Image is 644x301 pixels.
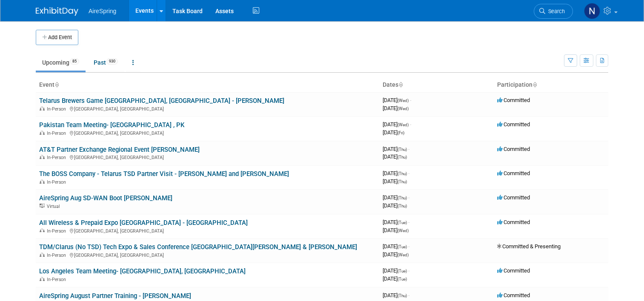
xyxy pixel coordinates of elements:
span: [DATE] [383,178,407,185]
div: [GEOGRAPHIC_DATA], [GEOGRAPHIC_DATA] [39,153,376,160]
span: - [408,219,409,225]
a: AireSpring Aug SD-WAN Boot [PERSON_NAME] [39,194,172,202]
span: [DATE] [383,202,407,209]
span: [DATE] [383,105,409,111]
div: [GEOGRAPHIC_DATA], [GEOGRAPHIC_DATA] [39,105,376,112]
a: Search [534,4,573,19]
span: Committed [497,194,530,201]
span: [DATE] [383,146,409,152]
span: Committed [497,97,530,103]
th: Event [36,78,379,92]
span: - [408,170,409,176]
div: [GEOGRAPHIC_DATA], [GEOGRAPHIC_DATA] [39,251,376,258]
div: [GEOGRAPHIC_DATA], [GEOGRAPHIC_DATA] [39,227,376,234]
span: Committed [497,170,530,176]
span: (Wed) [398,253,409,257]
img: In-Person Event [40,179,45,184]
span: (Tue) [398,244,407,249]
span: [DATE] [383,97,411,103]
span: [DATE] [383,251,409,258]
span: [DATE] [383,292,409,298]
img: Virtual Event [40,204,45,208]
a: Pakistan Team Meeting- [GEOGRAPHIC_DATA] , PK [39,121,184,129]
span: (Thu) [398,147,407,152]
span: [DATE] [383,219,409,225]
span: - [408,146,409,152]
span: In-Person [47,253,69,258]
div: [GEOGRAPHIC_DATA], [GEOGRAPHIC_DATA] [39,129,376,136]
button: Add Event [36,30,78,45]
img: ExhibitDay [36,7,78,16]
span: In-Person [47,179,69,185]
span: (Thu) [398,293,407,298]
span: (Tue) [398,277,407,281]
span: (Wed) [398,228,409,233]
img: In-Person Event [40,277,45,281]
span: - [408,194,409,201]
span: (Wed) [398,106,409,111]
span: AireSpring [89,8,116,14]
a: The BOSS Company - Telarus TSD Partner Visit - [PERSON_NAME] and [PERSON_NAME] [39,170,289,178]
span: [DATE] [383,267,409,274]
span: - [410,97,411,103]
a: Upcoming85 [36,54,86,71]
img: Natalie Pyron [584,3,600,19]
span: Committed [497,267,530,274]
span: (Wed) [398,122,409,127]
span: Committed [497,121,530,128]
span: (Thu) [398,196,407,200]
span: [DATE] [383,275,407,282]
span: - [408,243,409,250]
span: [DATE] [383,170,409,176]
span: In-Person [47,131,69,136]
span: In-Person [47,155,69,160]
span: [DATE] [383,121,411,128]
a: Sort by Event Name [54,81,59,88]
span: [DATE] [383,194,409,201]
span: (Tue) [398,269,407,273]
span: - [408,292,409,298]
span: [DATE] [383,129,404,136]
span: Virtual [47,204,62,209]
th: Participation [494,78,608,92]
a: TDM/Clarus (No TSD) Tech Expo & Sales Conference [GEOGRAPHIC_DATA][PERSON_NAME] & [PERSON_NAME] [39,243,357,251]
span: Committed [497,219,530,225]
a: Past930 [87,54,124,71]
span: Committed & Presenting [497,243,561,250]
span: Committed [497,292,530,298]
a: All Wireless & Prepaid Expo [GEOGRAPHIC_DATA] - [GEOGRAPHIC_DATA] [39,219,248,227]
span: (Fri) [398,131,404,135]
span: (Thu) [398,171,407,176]
a: Sort by Start Date [398,81,403,88]
span: In-Person [47,106,69,112]
span: Search [545,8,565,14]
span: In-Person [47,228,69,234]
img: In-Person Event [40,228,45,233]
span: (Tue) [398,220,407,225]
span: (Thu) [398,204,407,208]
span: [DATE] [383,243,409,250]
span: (Wed) [398,98,409,103]
span: - [410,121,411,128]
a: AT&T Partner Exchange Regional Event [PERSON_NAME] [39,146,200,153]
img: In-Person Event [40,131,45,135]
a: Sort by Participation Type [532,81,537,88]
span: [DATE] [383,153,407,160]
a: AireSpring August Partner Training - [PERSON_NAME] [39,292,191,300]
span: 930 [106,58,118,65]
span: 85 [70,58,79,65]
th: Dates [379,78,494,92]
span: (Thu) [398,155,407,159]
img: In-Person Event [40,155,45,159]
span: - [408,267,409,274]
a: Telarus Brewers Game [GEOGRAPHIC_DATA], [GEOGRAPHIC_DATA] - [PERSON_NAME] [39,97,284,105]
span: Committed [497,146,530,152]
img: In-Person Event [40,253,45,257]
a: Los Angeles Team Meeting- [GEOGRAPHIC_DATA], [GEOGRAPHIC_DATA] [39,267,246,275]
span: [DATE] [383,227,409,233]
span: In-Person [47,277,69,282]
img: In-Person Event [40,106,45,111]
span: (Thu) [398,179,407,184]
